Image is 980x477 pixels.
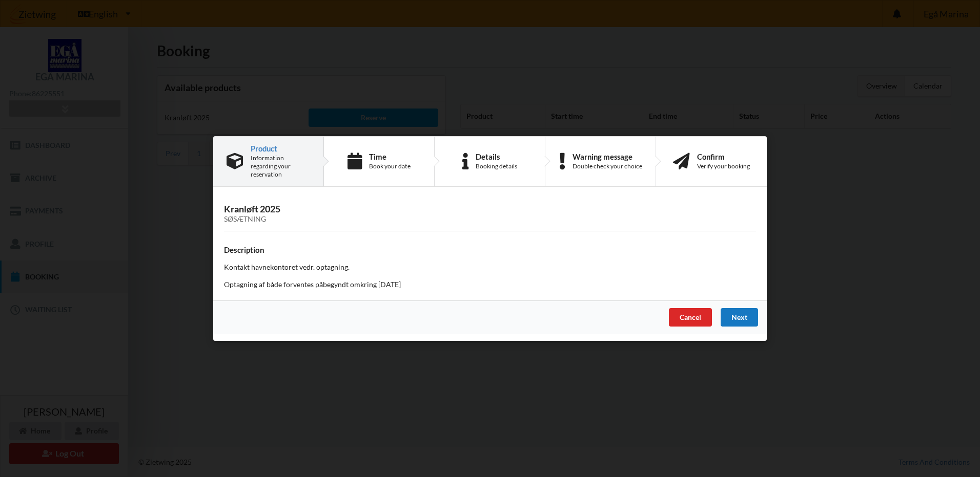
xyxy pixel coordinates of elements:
[251,154,310,179] div: Information regarding your reservation
[697,162,750,170] div: Verify your booking
[369,162,411,170] div: Book your date
[369,153,411,161] div: Time
[669,308,712,327] div: Cancel
[721,308,758,327] div: Next
[224,203,756,224] h3: Kranløft 2025
[573,162,642,170] div: Double check your choice
[476,153,517,161] div: Details
[224,279,756,290] p: Optagning af både forventes påbegyndt omkring [DATE]
[697,153,750,161] div: Confirm
[573,153,642,161] div: Warning message
[224,262,756,272] p: Kontakt havnekontoret vedr. optagning.
[476,162,517,170] div: Booking details
[224,215,756,224] div: Søsætning
[251,144,310,153] div: Product
[224,245,756,255] h4: Description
